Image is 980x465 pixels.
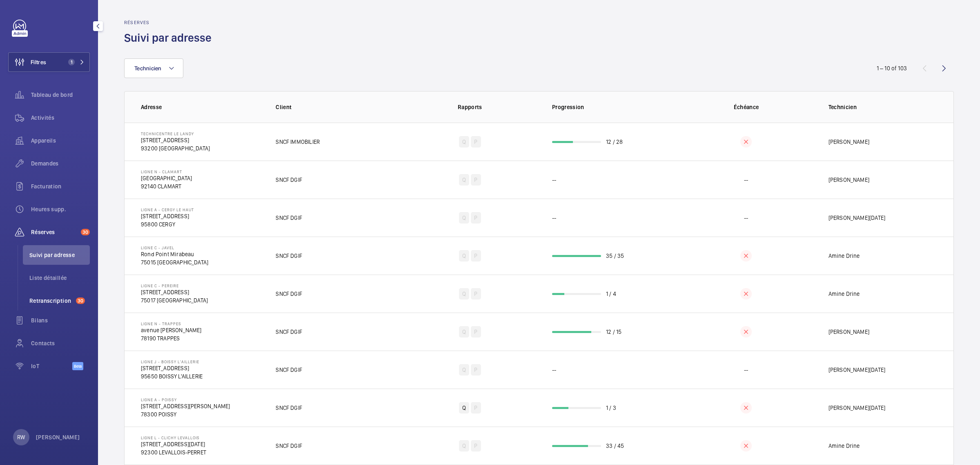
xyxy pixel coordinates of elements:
span: 1 [68,59,75,65]
span: Bilans [31,316,90,324]
div: Q [459,136,469,148]
p: [STREET_ADDRESS][PERSON_NAME] [141,402,230,410]
p: [GEOGRAPHIC_DATA] [141,174,192,182]
span: Suivi par adresse [29,251,90,259]
p: SNCF DGIF [276,328,302,336]
p: SNCF DGIF [276,366,302,374]
p: [STREET_ADDRESS] [141,136,210,144]
p: Amine Drine [829,252,860,260]
p: -- [552,214,556,222]
p: 75015 [GEOGRAPHIC_DATA] [141,258,208,266]
p: 78300 POISSY [141,410,230,418]
p: [PERSON_NAME] [829,176,869,184]
div: Q [459,326,469,338]
div: Q [459,440,469,452]
p: SNCF DGIF [276,442,302,450]
p: [PERSON_NAME] [829,328,869,336]
p: 35 / 35 [606,252,624,260]
p: [PERSON_NAME][DATE] [829,214,885,222]
span: Retranscription [29,297,73,305]
span: Liste détaillée [29,274,90,282]
p: Échéance [683,103,809,111]
span: Technicien [134,65,162,72]
span: 30 [81,229,90,235]
p: [STREET_ADDRESS][DATE] [141,440,206,448]
p: Ligne N - TRAPPES [141,321,202,326]
p: [PERSON_NAME] [829,138,869,146]
p: 1 / 4 [606,290,616,298]
p: Adresse [141,103,263,111]
span: Réserves [31,228,78,236]
p: Ligne C - JAVEL [141,245,208,250]
p: 75017 [GEOGRAPHIC_DATA] [141,296,208,304]
p: 95800 CERGY [141,220,194,228]
p: SNCF DGIF [276,404,302,412]
p: 78190 TRAPPES [141,334,202,342]
span: 30 [76,297,85,304]
p: Rapports [407,103,533,111]
p: 93200 [GEOGRAPHIC_DATA] [141,144,210,152]
div: Q [459,250,469,262]
p: Ligne J - BOISSY L'AILLERIE [141,359,203,364]
div: Q [459,288,469,300]
div: P [471,440,481,452]
p: [STREET_ADDRESS] [141,288,208,296]
p: Client [276,103,401,111]
div: P [471,174,481,186]
span: Heures supp. [31,205,90,213]
button: Filtres1 [8,52,90,72]
p: Technicentre Le Landy [141,131,210,136]
p: SNCF DGIF [276,214,302,222]
div: P [471,364,481,376]
p: [PERSON_NAME] [36,433,80,441]
span: Facturation [31,182,90,190]
p: SNCF DGIF [276,290,302,298]
p: avenue [PERSON_NAME] [141,326,202,334]
p: SNCF DGIF [276,252,302,260]
p: [STREET_ADDRESS] [141,364,203,372]
p: Ligne C - PEREIRE [141,283,208,288]
p: Ligne A - POISSY [141,397,230,402]
p: Amine Drine [829,290,860,298]
span: Appareils [31,136,90,145]
p: -- [552,366,556,374]
p: RW [17,433,25,441]
p: [PERSON_NAME][DATE] [829,366,885,374]
p: 92140 CLAMART [141,182,192,190]
div: P [471,212,481,224]
button: Technicien [124,58,183,78]
p: Amine Drine [829,442,860,450]
p: [STREET_ADDRESS] [141,212,194,220]
span: IoT [31,362,72,370]
div: P [471,326,481,338]
p: -- [744,176,748,184]
h1: Suivi par adresse [124,30,216,45]
p: -- [744,366,748,374]
span: Beta [72,362,83,370]
p: 92300 LEVALLOIS-PERRET [141,448,206,456]
span: Contacts [31,339,90,347]
p: SNCF IMMOBILIER [276,138,320,146]
span: Activités [31,114,90,122]
div: Q [459,174,469,186]
p: 1 / 3 [606,404,616,412]
p: Ligne L - CLICHY LEVALLOIS [141,435,206,440]
p: Ligne A - CERGY LE HAUT [141,207,194,212]
div: P [471,250,481,262]
p: 95650 BOISSY L'AILLERIE [141,372,203,380]
div: 1 – 10 of 103 [877,64,907,72]
p: Rond Point Mirabeau [141,250,208,258]
p: -- [552,176,556,184]
p: Progression [552,103,677,111]
p: Technicien [829,103,937,111]
p: SNCF DGIF [276,176,302,184]
div: Q [459,402,469,414]
span: Tableau de bord [31,91,90,99]
span: Filtres [31,58,46,66]
p: Ligne N - CLAMART [141,169,192,174]
div: Q [459,364,469,376]
div: P [471,136,481,148]
p: -- [744,214,748,222]
h2: Réserves [124,20,216,25]
div: P [471,288,481,300]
